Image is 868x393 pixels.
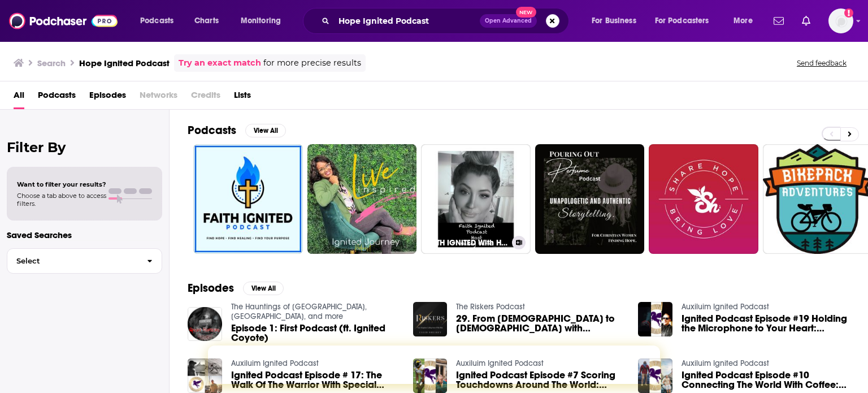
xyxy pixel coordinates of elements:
[682,370,850,390] a: Ignited Podcast Episode #10 Connecting The World With Coffee: Co-Founder & Former Navy Sailor, Ca...
[655,13,709,29] span: For Podcasters
[682,359,769,368] a: Auxiluim Ignited Podcast
[140,86,177,109] span: Networks
[797,11,815,31] a: Show notifications dropdown
[243,282,284,295] button: View All
[828,8,853,33] button: Show profile menu
[485,18,532,24] span: Open Advanced
[584,12,650,30] button: open menu
[830,355,857,382] iframe: Intercom live chat
[188,307,222,342] img: Episode 1: First Podcast (ft. Ignited Coyote)
[208,346,660,384] iframe: Intercom live chat banner
[844,8,853,18] svg: Add a profile image
[191,86,220,109] span: Credits
[194,13,219,29] span: Charts
[188,281,234,295] h2: Episodes
[638,302,672,336] img: Ignited Podcast Episode #19 Holding the Microphone to Your Heart: Inspiration & Rapper 'YTG' Yung...
[188,281,284,295] a: EpisodesView All
[314,8,580,34] div: Search podcasts, credits, & more...
[7,230,162,240] p: Saved Searches
[7,257,138,265] span: Select
[188,123,236,137] h2: Podcasts
[480,14,537,28] button: Open AdvancedNew
[17,192,106,208] span: Choose a tab above to access filters.
[592,13,636,29] span: For Business
[231,302,367,321] a: The Hauntings of Harlan County, KY, and more
[9,10,118,32] img: Podchaser - Follow, Share and Rate Podcasts
[734,13,753,29] span: More
[421,144,531,254] a: FAITH IGNITED With Host [PERSON_NAME]
[188,359,222,393] img: Ignited Podcast Episode # 17: The Walk Of The Warrior With Special Operator & Host Of The Two Pro...
[7,139,162,156] h2: Filter By
[37,58,66,68] h3: Search
[682,302,769,312] a: Auxiluim Ignited Podcast
[231,323,400,343] a: Episode 1: First Podcast (ft. Ignited Coyote)
[456,314,624,333] a: 29. From Islam to Jesus with Grace Pat, Author of Hope Ignited
[187,12,225,30] a: Charts
[79,58,170,68] h3: Hope Ignited Podcast
[456,302,525,312] a: The Riskers Podcast
[263,57,361,70] span: for more precise results
[132,12,188,30] button: open menu
[234,86,251,109] a: Lists
[426,238,507,248] h3: FAITH IGNITED With Host [PERSON_NAME]
[413,302,448,336] img: 29. From Islam to Jesus with Grace Pat, Author of Hope Ignited
[140,13,173,29] span: Podcasts
[682,314,850,333] a: Ignited Podcast Episode #19 Holding the Microphone to Your Heart: Inspiration & Rapper 'YTG' Yung...
[38,86,76,109] a: Podcasts
[7,248,162,274] button: Select
[648,12,726,30] button: open menu
[14,86,24,109] a: All
[682,370,850,390] span: Ignited Podcast Episode #10 Connecting The World With Coffee: Co-Founder & Former Navy Sailor, [P...
[188,123,286,137] a: PodcastsView All
[516,7,536,18] span: New
[828,8,853,33] span: Logged in as NickG
[17,180,106,188] span: Want to filter your results?
[726,12,767,30] button: open menu
[334,12,480,30] input: Search podcasts, credits, & more...
[245,124,286,137] button: View All
[89,86,126,109] a: Episodes
[456,314,624,333] span: 29. From [DEMOGRAPHIC_DATA] to [DEMOGRAPHIC_DATA] with [PERSON_NAME], Author of Hope Ignited
[793,58,850,68] button: Send feedback
[828,8,853,33] img: User Profile
[769,11,788,31] a: Show notifications dropdown
[233,12,296,30] button: open menu
[241,13,281,29] span: Monitoring
[179,57,261,70] a: Try an exact match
